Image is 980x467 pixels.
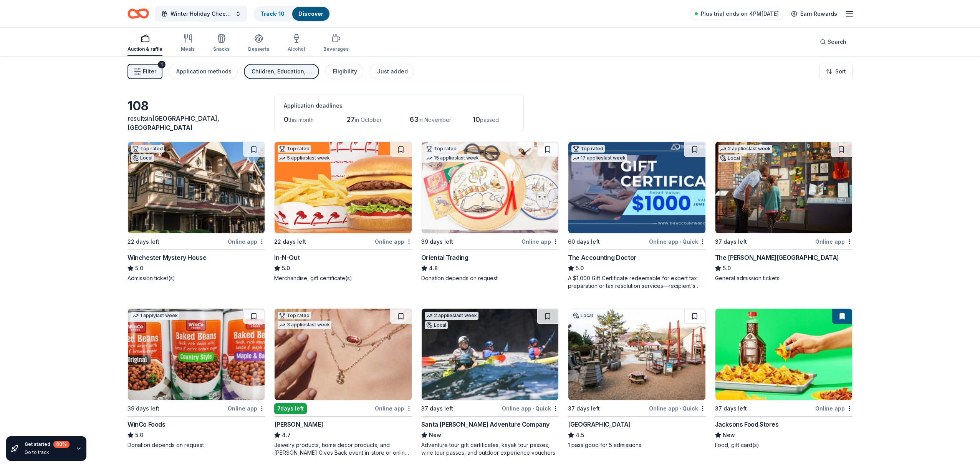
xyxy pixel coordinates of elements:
div: Application methods [176,67,232,76]
div: Local [425,321,448,329]
button: Snacks [213,31,230,56]
span: Filter [143,67,156,76]
div: Oriental Trading [421,253,468,262]
div: Food, gift card(s) [715,441,853,449]
span: 0 [284,115,288,123]
div: 3 applies last week [278,321,331,329]
img: Image for Bay Area Discovery Museum [568,309,705,400]
a: Image for Jacksons Food Stores37 days leftOnline appJacksons Food StoresNewFood, gift card(s) [715,308,853,449]
div: 22 days left [127,237,159,246]
div: Local [131,154,154,162]
div: Local [571,312,594,319]
span: 4.8 [429,264,438,273]
div: Online app [521,237,559,246]
div: Online app Quick [649,404,706,413]
span: Plus trial ends on 4PM[DATE] [701,9,779,18]
span: 27 [347,115,355,123]
div: Winchester Mystery House [127,253,206,262]
div: [GEOGRAPHIC_DATA] [568,420,631,429]
div: 7 days left [274,403,307,414]
div: 39 days left [127,404,159,413]
div: A $1,000 Gift Certificate redeemable for expert tax preparation or tax resolution services—recipi... [568,274,705,290]
div: Merchandise, gift certificate(s) [274,274,412,282]
div: 108 [127,98,265,114]
div: Online app [375,237,412,246]
img: Image for Santa Barbara Adventure Company [422,309,558,400]
div: 22 days left [274,237,306,246]
span: Sort [835,67,846,76]
button: Search [814,34,853,50]
div: Top rated [425,145,458,153]
a: Discover [298,10,323,17]
button: Eligibility [325,64,363,79]
span: in October [355,116,382,123]
div: 1 [158,61,166,68]
div: 1 pass good for 5 admissions [568,441,705,449]
div: Donation depends on request [421,274,559,282]
div: 37 days left [568,404,600,413]
div: Go to track [25,449,70,455]
div: General admission tickets [715,274,853,282]
div: Jacksons Food Stores [715,420,779,429]
a: Plus trial ends on 4PM[DATE] [690,8,783,20]
button: Filter1 [127,64,162,79]
button: Alcohol [288,31,305,56]
div: 37 days left [421,404,453,413]
div: 15 applies last week [425,154,480,162]
img: Image for Kendra Scott [275,309,411,400]
button: Meals [181,31,195,56]
img: Image for Jacksons Food Stores [715,309,852,400]
div: 2 applies last week [718,145,772,153]
span: 4.7 [282,430,291,440]
button: Just added [369,64,414,79]
button: Beverages [323,31,349,56]
a: Image for Santa Barbara Adventure Company2 applieslast weekLocal37 days leftOnline app•QuickSanta... [421,308,559,457]
span: 5.0 [576,264,584,273]
div: WinCo Foods [127,420,166,429]
span: in [127,115,219,131]
a: Image for Kendra ScottTop rated3 applieslast week7days leftOnline app[PERSON_NAME]4.7Jewelry prod... [274,308,412,457]
span: 4.5 [576,430,584,440]
a: Image for Oriental TradingTop rated15 applieslast week39 days leftOnline appOriental Trading4.8Do... [421,141,559,282]
div: Top rated [571,145,605,153]
div: Beverages [323,46,349,52]
span: New [429,430,441,440]
div: Adventure tour gift certificates, kayak tour passes, wine tour passes, and outdoor experience vou... [421,441,559,457]
span: this month [288,116,314,123]
a: Track· 10 [260,10,285,17]
button: Application methods [169,64,238,79]
a: Image for The Accounting DoctorTop rated17 applieslast week60 days leftOnline app•QuickThe Accoun... [568,141,705,290]
div: Top rated [278,312,311,319]
div: Top rated [131,145,164,153]
span: • [680,406,681,412]
div: Top rated [278,145,311,153]
img: Image for Oriental Trading [422,142,558,233]
button: Sort [819,64,853,79]
div: Online app [815,404,853,413]
img: Image for The Accounting Doctor [568,142,705,233]
span: passed [480,116,499,123]
div: Local [718,155,742,162]
div: 39 days left [421,237,453,246]
div: 60 days left [568,237,600,246]
div: Meals [181,46,195,52]
div: Application deadlines [284,101,514,110]
div: Online app Quick [502,404,559,413]
span: • [533,406,534,412]
div: Jewelry products, home decor products, and [PERSON_NAME] Gives Back event in-store or online (or ... [274,441,412,457]
div: Auction & raffle [127,46,162,52]
div: 1 apply last week [131,312,179,320]
button: Winter Holiday Cheer Auction [155,6,247,22]
button: Auction & raffle [127,31,162,56]
a: Home [127,5,149,23]
div: Children, Education, Art & Culture [252,67,313,76]
div: Just added [377,67,408,76]
span: 63 [410,115,419,123]
a: Image for WinCo Foods1 applylast week39 days leftOnline appWinCo Foods5.0Donation depends on request [127,308,265,449]
div: Online app [228,404,265,413]
div: In-N-Out [274,253,300,262]
div: Admission ticket(s) [127,274,265,282]
button: Track· 10Discover [253,6,330,22]
span: [GEOGRAPHIC_DATA], [GEOGRAPHIC_DATA] [127,115,219,131]
img: Image for The Walt Disney Museum [715,142,852,233]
